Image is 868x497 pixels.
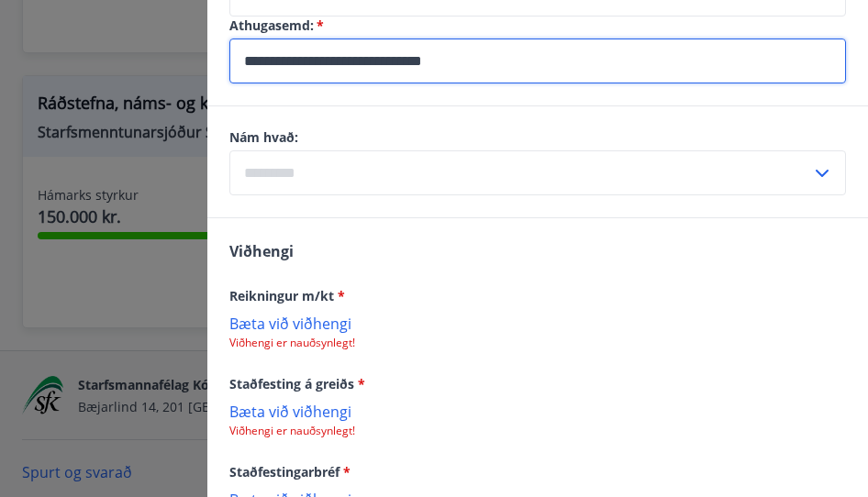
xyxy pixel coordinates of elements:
[229,287,345,304] span: Reikningur m/kt
[229,17,846,35] label: Athugasemd:
[229,314,846,332] p: Bæta við viðhengi
[229,241,294,261] span: Viðhengi
[229,402,846,420] p: Bæta við viðhengi
[229,463,351,480] span: Staðfestingarbréf
[229,424,846,438] p: Viðhengi er nauðsynlegt!
[229,128,846,147] label: Nám hvað:
[229,375,365,392] span: Staðfesting á greiðs
[229,336,846,350] p: Viðhengi er nauðsynlegt!
[229,39,846,83] div: Athugasemd:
